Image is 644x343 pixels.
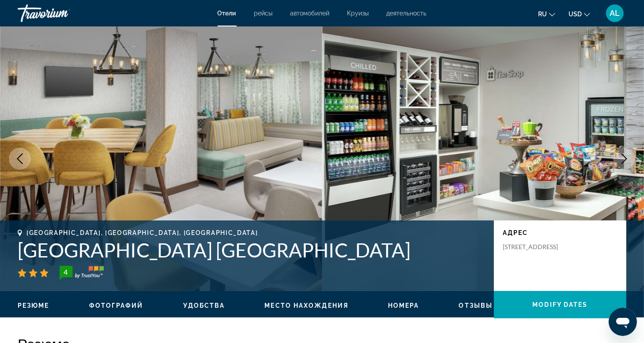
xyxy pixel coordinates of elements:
button: Previous image [9,148,31,170]
a: рейсы [254,10,273,17]
iframe: Кнопка запуска окна обмена сообщениями [609,308,637,336]
a: деятельность [387,10,427,17]
span: Modify Dates [532,301,588,308]
span: Удобства [183,302,225,309]
button: Удобства [183,302,225,309]
button: Номера [388,302,419,309]
a: Travorium [18,2,106,25]
span: USD [569,11,582,18]
a: автомобилей [290,10,330,17]
span: Отзывы [459,302,493,309]
button: Next image [613,148,635,170]
span: Номера [388,302,419,309]
div: 4 [57,267,75,277]
button: Место нахождения [264,302,348,309]
span: ru [538,11,547,18]
img: TrustYou guest rating badge [60,266,104,280]
a: Круизы [347,10,369,17]
button: User Menu [603,4,626,22]
span: [GEOGRAPHIC_DATA], [GEOGRAPHIC_DATA], [GEOGRAPHIC_DATA] [26,229,258,236]
p: адрес [503,229,618,236]
span: Резюме [18,302,49,309]
span: Место нахождения [264,302,348,309]
a: Отели [218,10,237,17]
button: Фотографий [89,302,143,309]
span: AL [610,9,620,18]
span: Фотографий [89,302,143,309]
button: Отзывы [459,302,493,309]
button: Change language [538,7,555,20]
button: Modify Dates [494,291,626,318]
button: Change currency [569,7,590,20]
button: Резюме [18,302,49,309]
h1: [GEOGRAPHIC_DATA] [GEOGRAPHIC_DATA] [18,239,485,261]
p: [STREET_ADDRESS] [503,243,573,251]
